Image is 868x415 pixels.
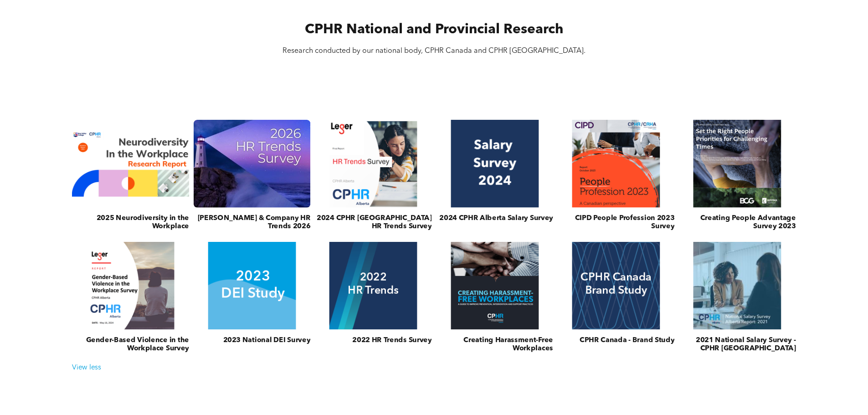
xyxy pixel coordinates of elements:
h3: 2025 Neurodiversity in the Workplace [72,214,189,231]
h3: [PERSON_NAME] & Company HR Trends 2026 [194,214,311,231]
span: Research conducted by our national body, CPHR Canada and CPHR [GEOGRAPHIC_DATA]. [282,47,586,55]
h3: 2024 CPHR [GEOGRAPHIC_DATA] HR Trends Survey [315,214,432,231]
h3: CIPD People Profession 2023 Survey [558,214,675,231]
h3: 2024 CPHR Alberta Salary Survey [439,214,553,222]
h3: Creating People Advantage Survey 2023 [679,214,796,231]
div: View less [68,364,801,372]
h3: 2021 National Salary Survey - CPHR [GEOGRAPHIC_DATA] [679,336,796,353]
h3: Gender-Based Violence in the Workplace Survey [72,336,189,353]
h3: 2023 National DEI Survey [223,336,311,344]
span: CPHR National and Provincial Research [305,23,564,36]
h3: Creating Harassment-Free Workplaces [436,336,553,353]
h3: 2022 HR Trends Survey [352,336,431,344]
h3: CPHR Canada - Brand Study [580,336,674,344]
